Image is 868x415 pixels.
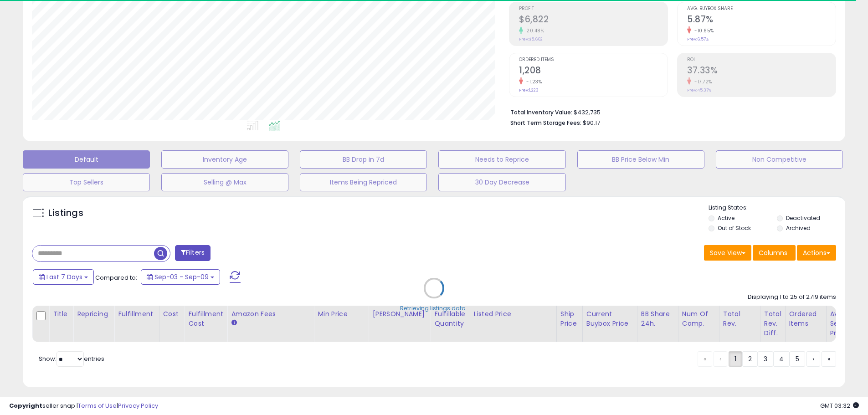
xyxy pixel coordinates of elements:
a: Privacy Policy [118,401,158,410]
div: seller snap | | [9,402,158,410]
h2: 1,208 [519,65,668,77]
small: Prev: $5,662 [519,36,543,42]
small: -10.65% [691,27,714,34]
small: Prev: 1,223 [519,87,539,93]
span: Profit [519,6,668,11]
li: $432,735 [510,106,829,117]
a: Terms of Use [78,401,117,410]
button: Inventory Age [161,150,288,169]
small: -17.72% [691,78,712,85]
button: Items Being Repriced [300,173,427,191]
button: BB Price Below Min [577,150,704,169]
div: Retrieving listings data.. [400,304,468,312]
span: ROI [687,57,836,62]
span: Ordered Items [519,57,668,62]
small: 20.48% [523,27,544,34]
b: Short Term Storage Fees: [510,119,581,127]
h2: $6,822 [519,14,668,26]
b: Total Inventory Value: [510,108,572,116]
button: Top Sellers [23,173,150,191]
small: Prev: 45.37% [687,87,711,93]
span: 2025-09-17 03:32 GMT [820,401,859,410]
button: Default [23,150,150,169]
button: Needs to Reprice [438,150,565,169]
small: -1.23% [523,78,542,85]
button: BB Drop in 7d [300,150,427,169]
h2: 5.87% [687,14,836,26]
span: $90.17 [583,118,600,127]
strong: Copyright [9,401,42,410]
small: Prev: 6.57% [687,36,709,42]
button: 30 Day Decrease [438,173,565,191]
button: Non Competitive [716,150,843,169]
button: Selling @ Max [161,173,288,191]
h2: 37.33% [687,65,836,77]
span: Avg. Buybox Share [687,6,836,11]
